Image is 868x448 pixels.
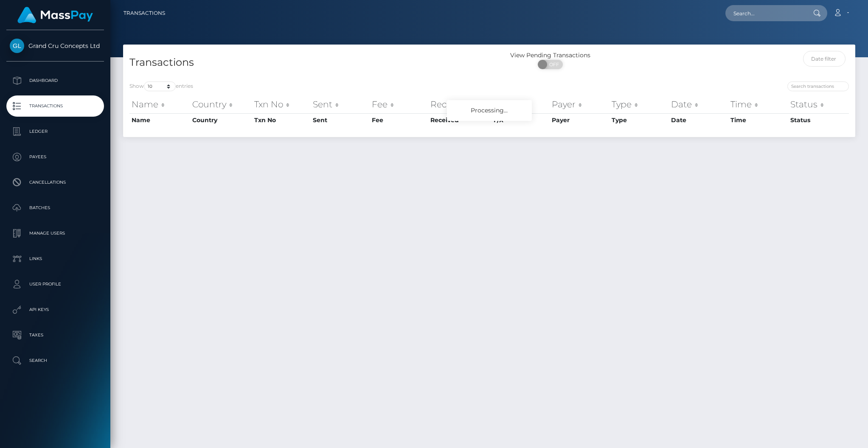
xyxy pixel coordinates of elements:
a: Manage Users [6,223,104,244]
span: OFF [542,60,564,69]
th: Txn No [252,113,310,127]
p: Cancellations [10,176,101,189]
th: F/X [492,96,550,113]
a: Links [6,248,104,269]
th: Date [669,96,728,113]
th: Sent [311,96,370,113]
a: User Profile [6,274,104,295]
th: Status [788,96,849,113]
img: MassPay Logo [17,7,93,23]
p: User Profile [10,278,101,291]
th: Payer [550,113,610,127]
th: Time [728,113,788,127]
label: Show entries [129,81,193,91]
a: Cancellations [6,172,104,193]
th: Type [610,96,669,113]
th: Country [190,96,252,113]
th: Sent [311,113,370,127]
th: Type [610,113,669,127]
a: Batches [6,197,104,218]
p: Transactions [10,100,101,112]
th: Time [728,96,788,113]
th: Name [129,96,190,113]
p: Taxes [10,329,101,342]
input: Search transactions [787,81,849,91]
p: Batches [10,202,101,214]
p: Dashboard [10,74,101,87]
a: Dashboard [6,70,104,91]
img: Grand Cru Concepts Ltd [10,39,24,53]
a: Transactions [6,95,104,117]
th: Txn No [252,96,310,113]
th: Fee [370,96,428,113]
th: Status [788,113,849,127]
a: Transactions [124,4,165,22]
p: Search [10,354,101,367]
div: View Pending Transactions [489,51,611,60]
a: API Keys [6,299,104,320]
th: Received [428,113,491,127]
a: Taxes [6,325,104,346]
p: Ledger [10,125,101,138]
select: Showentries [144,81,176,91]
p: Manage Users [10,227,101,240]
th: Name [129,113,190,127]
input: Date filter [803,51,846,67]
p: Links [10,252,101,265]
th: Received [428,96,491,113]
span: Grand Cru Concepts Ltd [6,42,104,50]
th: Country [190,113,252,127]
a: Payees [6,146,104,168]
th: Payer [550,96,610,113]
h4: Transactions [129,55,483,70]
p: Payees [10,151,101,163]
div: Processing... [447,100,532,121]
th: Date [669,113,728,127]
a: Ledger [6,121,104,142]
input: Search... [725,5,805,21]
th: Fee [370,113,428,127]
p: API Keys [10,303,101,316]
a: Search [6,350,104,371]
